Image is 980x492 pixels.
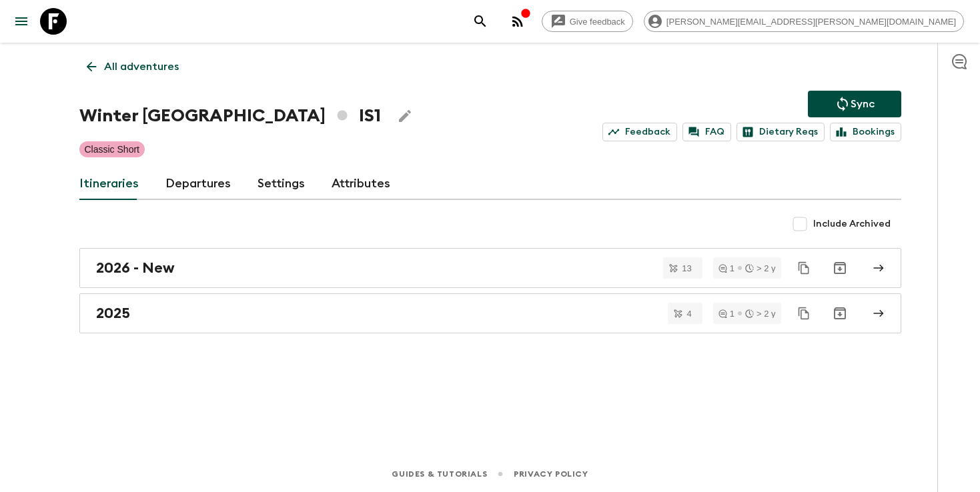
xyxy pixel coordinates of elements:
[745,309,776,318] div: > 2 y
[85,143,139,156] p: Classic Short
[467,8,494,35] button: search adventures
[79,53,186,80] a: All adventures
[258,168,305,200] a: Settings
[96,259,175,277] h2: 2026 - New
[718,309,734,318] div: 1
[737,123,825,141] a: Dietary Reqs
[165,168,231,200] a: Departures
[659,17,963,27] span: [PERSON_NAME][EMAIL_ADDRESS][PERSON_NAME][DOMAIN_NAME]
[827,255,853,281] button: Archive
[851,96,875,112] p: Sync
[392,467,487,481] a: Guides & Tutorials
[792,301,816,325] button: Duplicate
[79,293,901,333] a: 2025
[827,300,853,327] button: Archive
[79,248,901,288] a: 2026 - New
[678,309,699,318] span: 4
[808,91,901,117] button: Sync adventure departures to the booking engine
[830,123,901,141] a: Bookings
[718,264,734,273] div: 1
[514,467,588,481] a: Privacy Policy
[674,264,699,273] span: 13
[682,123,731,141] a: FAQ
[79,168,139,200] a: Itineraries
[8,8,35,35] button: menu
[813,217,891,231] span: Include Archived
[644,11,964,32] div: [PERSON_NAME][EMAIL_ADDRESS][PERSON_NAME][DOMAIN_NAME]
[96,305,130,322] h2: 2025
[392,103,418,129] button: Edit Adventure Title
[602,123,677,141] a: Feedback
[792,256,816,280] button: Duplicate
[104,59,179,75] p: All adventures
[745,264,776,273] div: > 2 y
[79,103,381,129] h1: Winter [GEOGRAPHIC_DATA] IS1
[332,168,390,200] a: Attributes
[542,11,633,32] a: Give feedback
[562,17,632,27] span: Give feedback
